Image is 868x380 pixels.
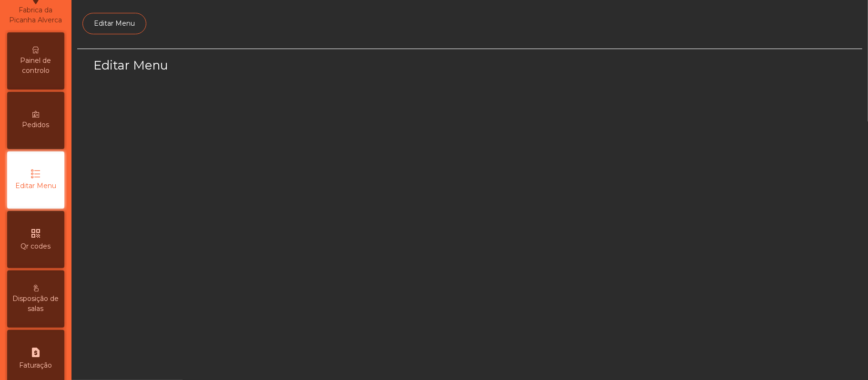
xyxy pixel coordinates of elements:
[30,347,41,358] i: request_page
[22,120,50,130] span: Pedidos
[93,57,467,74] h3: Editar Menu
[15,181,56,191] span: Editar Menu
[82,13,146,34] a: Editar Menu
[21,241,51,251] span: Qr codes
[20,360,52,370] span: Faturação
[30,228,41,239] i: qr_code
[10,294,62,314] span: Disposição de salas
[10,56,62,76] span: Painel de controlo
